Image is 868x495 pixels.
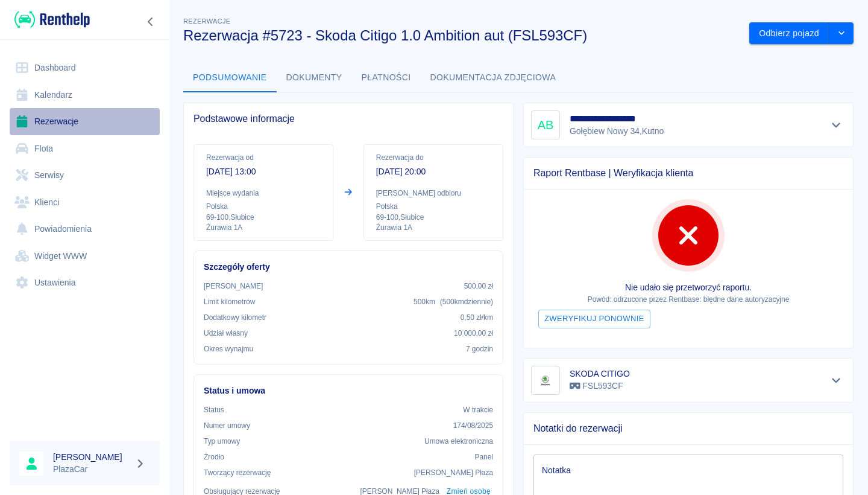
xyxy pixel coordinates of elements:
[475,452,494,462] p: Panel
[14,10,90,30] img: Renthelp logo
[204,328,248,339] p: Udział własny
[204,312,266,323] p: Dodatkowy kilometr
[826,117,846,133] button: Pokaż szczegóły
[453,420,493,431] p: 174/08/2025
[206,165,321,178] p: [DATE] 13:00
[183,63,277,92] button: Podsumowanie
[533,368,558,392] img: Image
[206,188,321,199] p: Miejsce wydania
[53,463,130,476] p: PlazaCar
[424,436,493,447] p: Umowa elektroniczna
[570,380,630,392] p: FSL593CF
[352,63,421,92] button: Płatności
[464,281,493,292] p: 500,00 zł
[463,404,493,415] p: W trakcie
[10,243,160,270] a: Widget WWW
[204,452,224,462] p: Żrodło
[421,63,566,92] button: Dokumentacja zdjęciowa
[206,201,321,212] p: Polska
[204,467,271,478] p: Tworzący rezerwację
[533,281,843,294] p: Nie udało się przetworzyć raportu.
[454,328,493,339] p: 10 000,00 zł
[376,165,491,178] p: [DATE] 20:00
[531,110,560,139] div: AB
[204,281,263,292] p: [PERSON_NAME]
[10,269,160,296] a: Ustawienia
[193,113,503,125] span: Podstawowe informacje
[10,108,160,135] a: Rezerwacje
[206,212,321,223] p: 69-100 , Słubice
[376,223,491,233] p: Żurawia 1A
[376,201,491,212] p: Polska
[414,467,493,478] p: [PERSON_NAME] Płaza
[533,423,843,435] span: Notatki do rezerwacji
[10,135,160,162] a: Flota
[10,189,160,216] a: Klienci
[204,404,224,415] p: Status
[826,372,846,389] button: Pokaż szczegóły
[206,152,321,163] p: Rezerwacja od
[53,451,130,463] h6: [PERSON_NAME]
[204,420,250,431] p: Numer umowy
[749,22,829,45] button: Odbierz pojazd
[142,14,160,30] button: Zwiń nawigację
[204,296,255,307] p: Limit kilometrów
[10,216,160,243] a: Powiadomienia
[277,63,352,92] button: Dokumenty
[376,152,491,163] p: Rezerwacja do
[10,54,160,81] a: Dashboard
[533,294,843,305] p: Powód: odrzucone przez Rentbase: błędne dane autoryzacyjne
[533,167,843,179] span: Raport Rentbase | Weryfikacja klienta
[466,343,493,354] p: 7 godzin
[183,18,230,25] span: Rezerwacje
[204,261,493,273] h6: Szczegóły oferty
[829,22,854,45] button: drop-down
[414,296,493,307] p: 500 km
[204,385,493,397] h6: Status i umowa
[570,368,630,380] h6: SKODA CITIGO
[538,310,650,328] button: Zweryfikuj ponownie
[10,162,160,189] a: Serwisy
[204,343,253,354] p: Okres wynajmu
[461,312,493,323] p: 0,50 zł /km
[204,436,240,447] p: Typ umowy
[376,212,491,223] p: 69-100 , Słubice
[440,298,493,306] span: ( 500 km dziennie )
[10,10,90,30] a: Renthelp logo
[206,223,321,233] p: Żurawia 1A
[183,27,740,44] h3: Rezerwacja #5723 - Skoda Citigo 1.0 Ambition aut (FSL593CF)
[376,188,491,199] p: [PERSON_NAME] odbioru
[10,81,160,109] a: Kalendarz
[570,125,666,138] p: Gołębiew Nowy 34 , Kutno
